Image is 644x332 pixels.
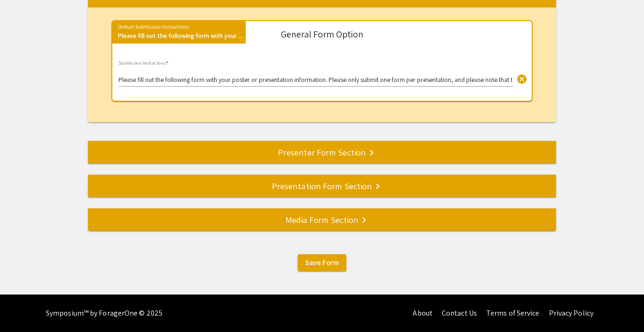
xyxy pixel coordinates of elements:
[88,175,556,197] mat-expansion-panel-header: Presentation Form Section
[281,29,363,40] h5: General Form Option
[88,146,556,159] div: Presenter Form Section
[442,308,477,318] a: Contact Us
[112,21,190,30] mat-label: Default Submission Instructions:
[486,308,540,318] a: Terms of Service
[305,258,339,267] span: Save Form
[549,308,593,318] a: Privacy Policy
[298,254,346,271] button: Save Form
[7,290,40,325] iframe: Chat
[516,74,527,85] span: cancel
[372,181,383,192] mat-icon: keyboard_arrow_right
[413,308,432,318] a: About
[118,76,513,84] input: submission instructions
[88,141,556,163] mat-expansion-panel-header: Presenter Form Section
[366,147,377,158] mat-icon: keyboard_arrow_right
[88,213,556,226] div: Media Form Section
[512,69,531,88] button: clear
[88,208,556,231] mat-expansion-panel-header: Media Form Section
[112,31,246,44] div: Please fill out the following form with your ...
[88,179,556,192] div: Presentation Form Section
[46,295,162,332] div: Symposium™ by ForagerOne © 2025
[88,7,556,122] div: General Form Section
[359,214,370,226] mat-icon: keyboard_arrow_right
